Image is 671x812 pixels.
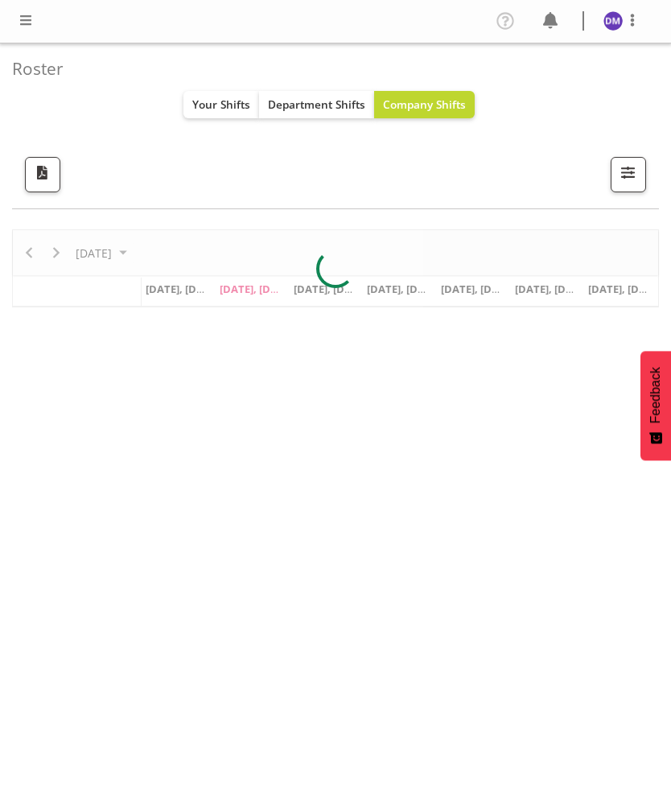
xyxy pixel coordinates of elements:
span: Feedback [648,367,663,423]
span: Department Shifts [268,97,365,112]
img: deepti-mahajan10466.jpg [603,11,623,31]
button: Feedback - Show survey [640,351,671,460]
span: Company Shifts [383,97,466,112]
h4: Roster [12,60,646,78]
span: Your Shifts [192,97,250,112]
button: Department Shifts [259,91,374,118]
button: Download a PDF of the roster according to the set date range. [25,157,60,192]
button: Your Shifts [183,91,259,118]
button: Filter Shifts [611,157,646,192]
button: Company Shifts [374,91,475,118]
